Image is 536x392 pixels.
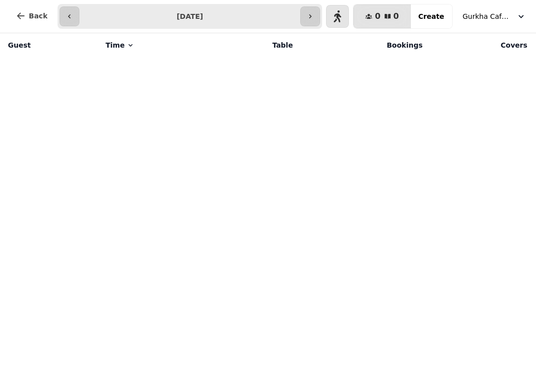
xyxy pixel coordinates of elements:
[29,12,48,19] span: Back
[299,33,428,57] th: Bookings
[106,40,134,50] button: Time
[429,33,534,57] th: Covers
[8,4,56,28] button: Back
[410,4,452,28] button: Create
[457,7,532,25] button: Gurkha Cafe & Restauarant
[394,12,399,20] span: 0
[210,33,299,57] th: Table
[418,13,444,20] span: Create
[353,4,410,28] button: 00
[375,12,380,20] span: 0
[463,11,512,21] span: Gurkha Cafe & Restauarant
[106,40,125,50] span: Time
